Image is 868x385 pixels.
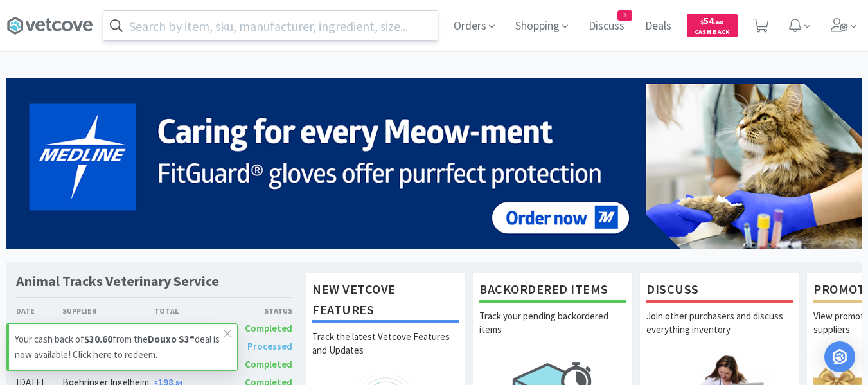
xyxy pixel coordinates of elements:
a: Discuss8 [583,21,630,32]
span: 54 [700,15,723,27]
span: 216 [154,322,182,334]
a: $54.60Cash Back [687,8,738,43]
span: Cash Back [695,29,730,37]
div: [DATE] [16,321,62,336]
div: Supplier [62,305,154,317]
span: 8 [618,11,632,20]
a: Deals [640,21,677,32]
span: Completed [245,322,292,334]
div: MWI [62,321,154,336]
div: Total [154,305,224,317]
p: Track your pending backordered items [479,309,626,354]
p: Your cash back of from the deal is now available! Click here to redeem. [15,332,224,363]
strong: Douxo S3® [148,333,195,345]
span: $ [700,18,704,26]
h1: New Vetcove Features [312,279,459,323]
h1: Discuss [646,279,793,303]
a: [DATE]MWI$216.95Completed [16,321,292,336]
h1: Animal Tracks Veterinary Service [16,272,219,291]
p: Track the latest Vetcove Features and Updates [312,330,459,375]
div: Open Intercom Messenger [824,341,855,372]
span: . 60 [714,18,723,26]
input: Search by item, sku, manufacturer, ingredient, size... [103,11,438,40]
div: Status [223,305,292,317]
strong: $30.60 [84,333,112,345]
span: Completed [245,358,292,370]
p: Join other purchasers and discuss everything inventory [646,309,793,354]
div: Date [16,305,62,317]
img: 5b85490d2c9a43ef9873369d65f5cc4c_481.png [6,78,862,249]
span: Processed [247,340,292,352]
h1: Backordered Items [479,279,626,303]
